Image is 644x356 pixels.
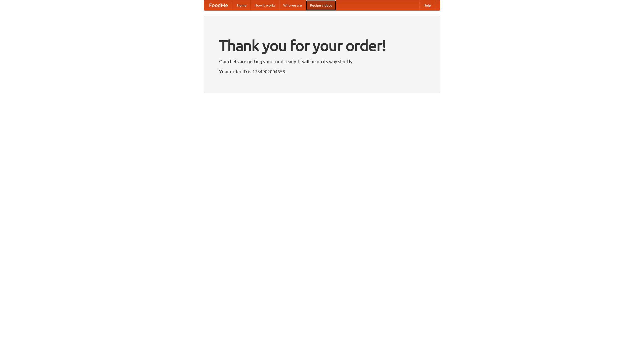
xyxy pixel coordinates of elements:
a: Help [419,0,435,10]
a: Home [233,0,251,10]
a: How it works [251,0,279,10]
p: Our chefs are getting your food ready. It will be on its way shortly. [219,58,425,65]
a: FoodMe [204,0,233,10]
a: Who we are [279,0,306,10]
h1: Thank you for your order! [219,33,425,58]
p: Your order ID is 1754902004658. [219,68,425,75]
a: Recipe videos [306,0,336,10]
